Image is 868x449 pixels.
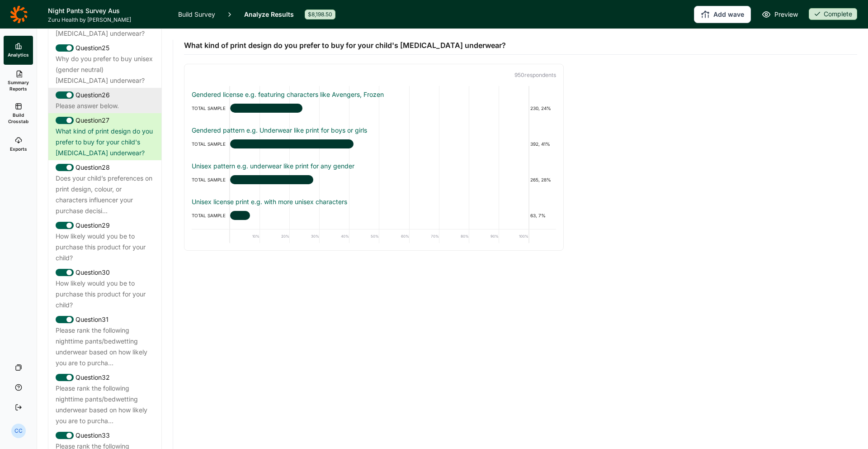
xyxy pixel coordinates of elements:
div: 40% [320,229,349,243]
div: Question 27 [56,115,154,126]
div: Question 26 [56,90,154,100]
div: What kind of print design do you prefer to buy for your child's [MEDICAL_DATA] underwear? [56,126,154,158]
div: Gendered pattern e.g. Underwear like print for boys or girls [192,126,556,135]
div: Please rank the following nighttime pants/bedwetting underwear based on how likely you are to pur... [56,325,154,368]
div: Question 25 [56,43,154,53]
div: Question 30 [56,267,154,278]
div: 392, 41% [529,139,556,149]
div: Question 28 [56,162,154,173]
div: Question 31 [56,314,154,325]
div: Why do you prefer to buy unisex (gender neutral) [MEDICAL_DATA] underwear? [56,53,154,86]
span: What kind of print design do you prefer to buy for your child's [MEDICAL_DATA] underwear? [184,40,506,51]
span: Summary Reports [7,79,29,92]
a: Exports [4,130,33,159]
span: Zuru Health by [PERSON_NAME] [48,16,167,24]
div: How likely would you be to purchase this product for your child? [56,231,154,263]
div: CC [11,424,26,438]
div: 50% [349,229,379,243]
span: Exports [10,146,27,152]
div: 60% [379,229,409,243]
a: Summary Reports [4,65,33,97]
div: Question 33 [56,430,154,441]
div: 63, 7% [529,210,556,221]
div: TOTAL SAMPLE [192,103,230,114]
div: 20% [260,229,290,243]
div: 30% [290,229,320,243]
span: Preview [774,9,798,20]
p: 950 respondent s [192,72,556,79]
div: 80% [439,229,469,243]
span: Build Crosstab [7,112,29,124]
div: Question 29 [56,220,154,231]
a: Preview [762,9,798,20]
div: Does your child’s preferences on print design, colour, or characters influencer your purchase dec... [56,173,154,216]
div: $8,198.50 [305,10,335,19]
div: 70% [410,229,439,243]
div: TOTAL SAMPLE [192,139,230,149]
div: Please answer below. [56,100,154,111]
div: 230, 24% [529,103,556,114]
button: Add wave [694,6,751,23]
h1: Night Pants Survey Aus [48,5,167,16]
a: Build Crosstab [4,97,33,130]
div: Unisex pattern e.g. underwear like print for any gender [192,162,556,171]
div: TOTAL SAMPLE [192,210,230,221]
div: 100% [499,229,529,243]
div: 265, 28% [529,174,556,185]
div: 90% [469,229,499,243]
div: How likely would you be to purchase this product for your child? [56,278,154,310]
div: Unisex license print e.g. with more unisex characters [192,197,556,206]
div: 10% [230,229,260,243]
span: Analytics [8,52,29,58]
div: Gendered license e.g. featuring characters like Avengers, Frozen [192,90,556,99]
div: Complete [809,8,857,20]
div: Question 32 [56,372,154,383]
div: Please rank the following nighttime pants/bedwetting underwear based on how likely you are to pur... [56,383,154,426]
a: Analytics [4,36,33,65]
div: TOTAL SAMPLE [192,174,230,185]
button: Complete [809,8,857,21]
